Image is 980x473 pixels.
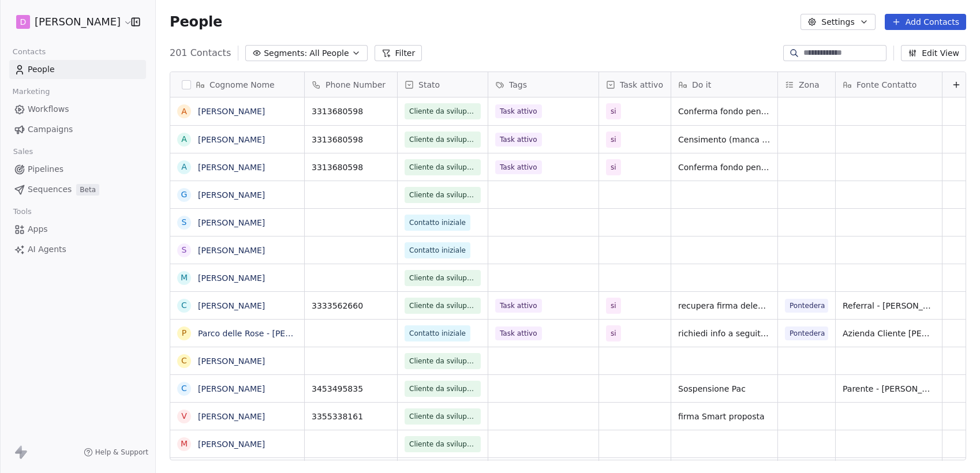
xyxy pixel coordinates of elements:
span: Workflows [28,103,69,115]
span: si [611,328,616,339]
div: Stato [398,72,488,97]
span: Cognome Nome [210,79,275,91]
span: Sales [8,143,38,160]
div: V [181,410,187,422]
button: Filter [375,45,422,61]
div: P [182,327,186,339]
span: Referral - [PERSON_NAME] [843,300,935,311]
div: A [181,106,187,118]
span: Conferma fondo pensione [678,162,770,173]
span: 3313680598 [312,134,390,145]
div: S [182,216,187,228]
span: Cliente da sviluppare [409,162,476,173]
span: Cliente da sviluppare [409,383,476,395]
a: [PERSON_NAME] [198,190,265,200]
span: Task attivo [495,133,542,147]
div: S [182,244,187,256]
span: Cliente da sviluppare [409,438,476,450]
span: Task attivo [495,299,542,313]
button: Add Contacts [885,14,966,30]
a: [PERSON_NAME] [198,273,265,283]
span: Sequences [28,183,72,196]
span: Beta [76,184,99,196]
span: Segments: [264,47,307,59]
span: Pontedera [785,326,828,340]
span: 201 Contacts [170,46,231,60]
span: Conferma fondo pensione [678,106,770,117]
span: Fonte Contatto [856,79,917,91]
span: si [611,134,616,145]
a: Workflows [9,100,146,119]
div: M [181,438,188,450]
span: Contacts [8,43,51,61]
div: Tags [488,72,599,97]
span: Pontedera [785,299,828,313]
span: si [611,162,616,173]
div: A [181,161,187,173]
span: Contatto iniziale [409,328,466,339]
div: Phone Number [305,72,397,97]
span: 3313680598 [312,162,390,173]
div: Task attivo [599,72,671,97]
a: [PERSON_NAME] [198,218,265,227]
a: [PERSON_NAME] [198,163,265,172]
button: Edit View [901,45,966,61]
span: Task attivo [495,326,542,340]
div: Cognome Nome [170,72,304,97]
span: Zona [799,79,820,91]
button: D[PERSON_NAME] [14,12,123,32]
div: grid [170,97,305,461]
span: Tools [8,203,36,220]
span: Campaigns [28,123,73,136]
div: Do it [671,72,777,97]
div: A [181,133,187,145]
span: Task attivo [495,160,542,174]
a: [PERSON_NAME] [198,384,265,393]
span: recupera firma delega cc + spiega fondo pensione +gestione ptf in essere [678,300,770,311]
span: Task attivo [620,79,663,91]
span: Pipelines [28,163,63,175]
div: Zona [778,72,835,97]
span: AI Agents [28,243,66,256]
span: Tags [509,79,527,91]
a: [PERSON_NAME] [198,135,265,144]
button: Settings [801,14,875,30]
span: Contatto iniziale [409,217,466,228]
div: C [181,355,187,367]
span: Stato [418,79,440,91]
span: All People [309,47,349,59]
span: Contatto iniziale [409,245,466,256]
div: M [181,272,188,284]
span: firma Smart proposta [678,411,770,422]
span: Cliente da sviluppare [409,189,476,201]
span: Cliente da sviluppare [409,272,476,284]
span: 3355338161 [312,411,390,422]
span: Censimento (manca certificato di nascita) + Conferma fondo pensione [678,134,770,145]
a: [PERSON_NAME] [198,440,265,449]
span: 3453495835 [312,383,390,395]
span: Cliente da sviluppare [409,106,476,117]
span: si [611,106,616,117]
span: [PERSON_NAME] [35,14,121,29]
span: Parente - [PERSON_NAME] [843,383,935,395]
span: Task attivo [495,104,542,118]
span: Do it [692,79,711,91]
span: Help & Support [95,448,148,457]
span: D [20,16,27,28]
span: Cliente da sviluppare [409,355,476,367]
div: C [181,299,187,311]
span: Sospensione Pac [678,383,770,395]
a: [PERSON_NAME] [198,356,265,366]
span: Phone Number [326,79,386,91]
span: People [170,13,222,31]
a: [PERSON_NAME] [198,107,265,116]
a: SequencesBeta [9,180,146,199]
a: [PERSON_NAME] [198,301,265,310]
span: Cliente da sviluppare [409,134,476,145]
a: [PERSON_NAME] [198,412,265,421]
div: G [181,189,188,201]
div: grid [305,97,970,461]
span: Azienda Cliente [PERSON_NAME] [843,328,935,339]
a: Help & Support [84,448,148,457]
a: People [9,60,146,79]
